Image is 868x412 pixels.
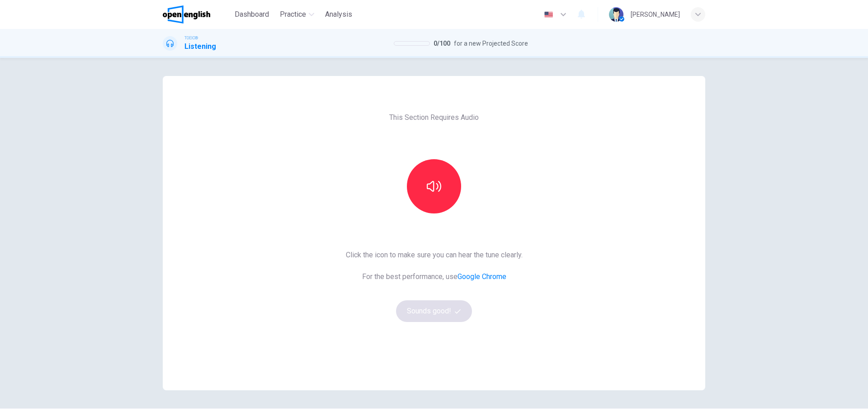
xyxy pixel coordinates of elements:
span: for a new Projected Score [454,38,528,49]
span: For the best performance, use [346,271,523,282]
span: This Section Requires Audio [389,112,479,123]
button: Dashboard [231,6,273,23]
span: Dashboard [235,9,269,20]
img: Profile picture [609,7,623,22]
img: OpenEnglish logo [163,5,210,24]
h1: Listening [184,41,216,52]
button: Analysis [321,6,356,23]
div: [PERSON_NAME] [631,9,680,20]
span: Analysis [325,9,352,20]
button: Practice [276,6,318,23]
span: TOEIC® [184,35,198,41]
span: Practice [280,9,306,20]
img: en [543,11,554,18]
a: Google Chrome [458,272,506,281]
span: 0 / 100 [434,38,450,49]
a: OpenEnglish logo [163,5,231,24]
span: Click the icon to make sure you can hear the tune clearly. [346,250,523,260]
